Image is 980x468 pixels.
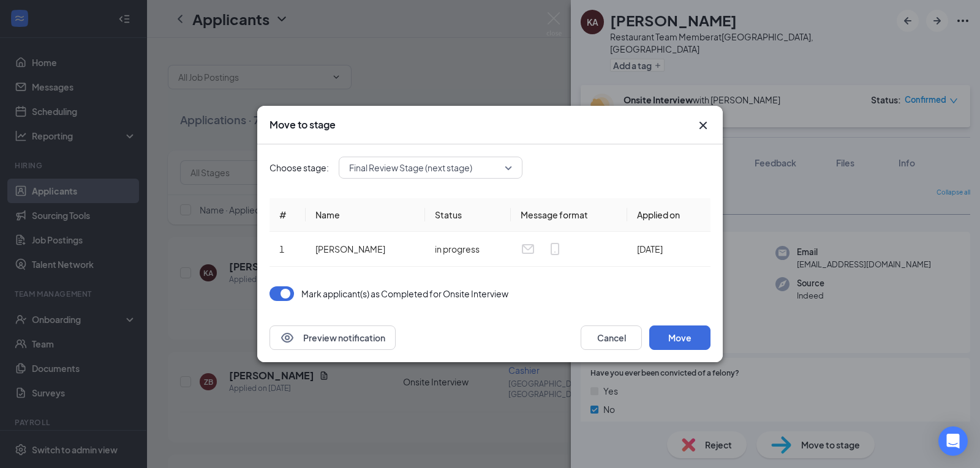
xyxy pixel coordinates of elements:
svg: MobileSms [548,242,562,256]
th: Message format [511,198,627,232]
svg: Email [521,242,535,256]
span: Final Review Stage (next stage) [349,158,472,177]
span: 1 [279,243,284,254]
button: Move [649,325,710,350]
th: Status [425,198,511,232]
p: Mark applicant(s) as Completed for Onsite Interview [301,288,508,300]
div: Open Intercom Messenger [938,426,968,456]
th: Applied on [627,198,710,232]
svg: Eye [280,330,295,345]
h3: Move to stage [269,118,336,132]
th: Name [306,198,425,232]
button: Cancel [581,325,642,350]
button: Close [696,118,710,133]
td: [PERSON_NAME] [306,232,425,267]
button: EyePreview notification [269,325,396,350]
td: in progress [425,232,511,267]
th: # [269,198,306,232]
svg: Cross [696,118,710,133]
td: [DATE] [627,232,710,267]
span: Choose stage: [269,161,329,174]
